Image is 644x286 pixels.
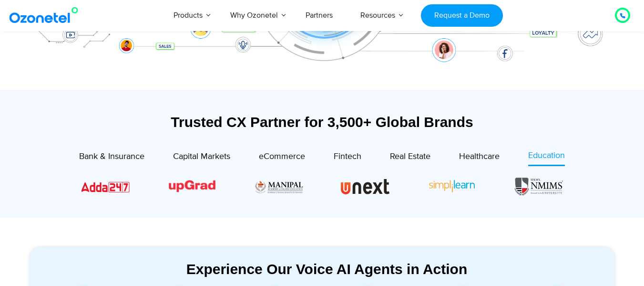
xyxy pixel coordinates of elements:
[528,149,565,166] a: Education
[173,149,230,166] a: Capital Markets
[259,151,305,162] span: eCommerce
[421,4,502,27] a: Request a Demo
[390,151,430,162] span: Real Estate
[29,114,615,130] div: Trusted CX Partner for 3,500+ Global Brands
[82,176,563,197] div: Image Carousel
[39,261,615,277] div: Experience Our Voice AI Agents in Action
[173,151,230,162] span: Capital Markets
[528,150,565,161] span: Education
[259,149,305,166] a: eCommerce
[390,149,430,166] a: Real Estate
[334,149,361,166] a: Fintech
[334,151,361,162] span: Fintech
[79,151,144,162] span: Bank & Insurance
[459,151,500,162] span: Healthcare
[79,149,144,166] a: Bank & Insurance
[459,149,500,166] a: Healthcare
